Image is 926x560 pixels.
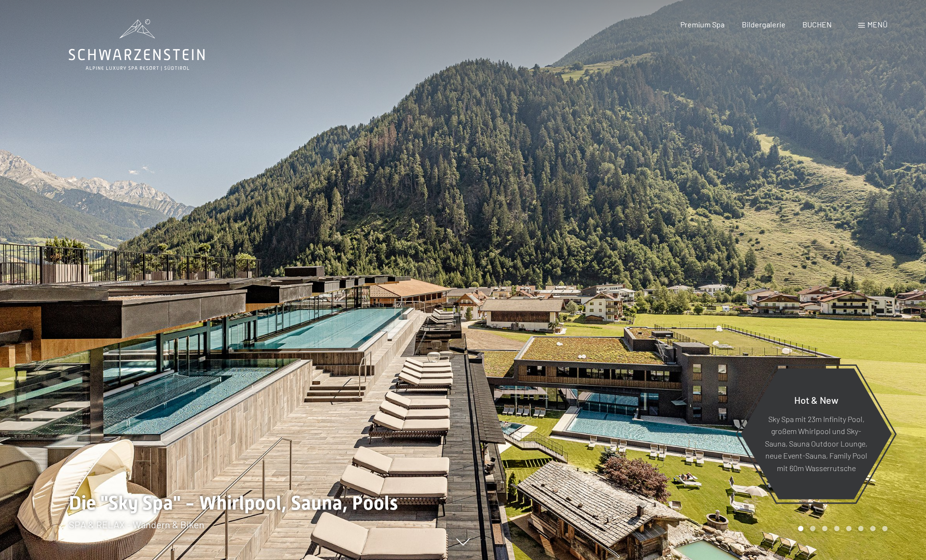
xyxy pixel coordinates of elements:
[846,526,851,531] div: Carousel Page 5
[795,526,888,531] div: Carousel Pagination
[858,526,863,531] div: Carousel Page 6
[834,526,839,531] div: Carousel Page 4
[764,412,868,474] p: Sky Spa mit 23m Infinity Pool, großem Whirlpool und Sky-Sauna, Sauna Outdoor Lounge, neue Event-S...
[680,20,725,29] a: Premium Spa
[867,20,888,29] span: Menü
[802,20,832,29] a: BUCHEN
[798,526,803,531] div: Carousel Page 1 (Current Slide)
[870,526,876,531] div: Carousel Page 7
[822,526,827,531] div: Carousel Page 3
[810,526,815,531] div: Carousel Page 2
[742,20,786,29] a: Bildergalerie
[794,394,838,405] span: Hot & New
[740,368,892,500] a: Hot & New Sky Spa mit 23m Infinity Pool, großem Whirlpool und Sky-Sauna, Sauna Outdoor Lounge, ne...
[882,526,888,531] div: Carousel Page 8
